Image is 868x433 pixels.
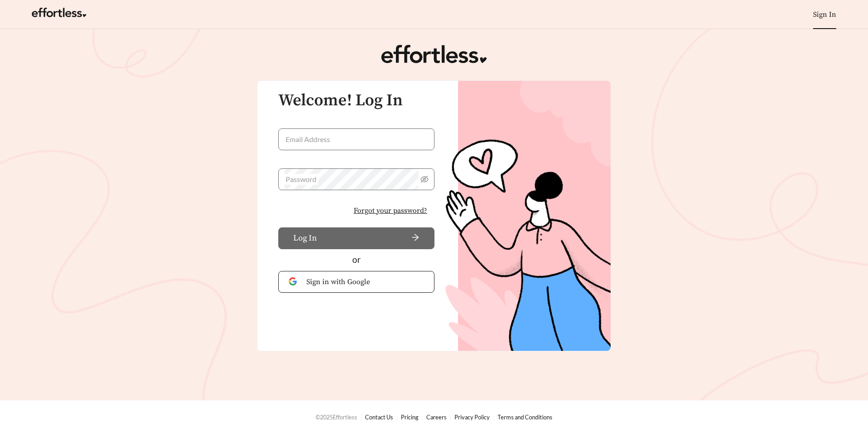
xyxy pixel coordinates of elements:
[278,253,434,266] div: or
[365,413,393,421] a: Contact Us
[813,10,836,19] a: Sign In
[354,205,427,216] span: Forgot your password?
[289,277,299,286] img: Google Authentication
[401,413,419,421] a: Pricing
[278,271,434,293] button: Sign in with Google
[316,413,357,421] span: © 2025 Effortless
[306,276,424,287] span: Sign in with Google
[454,413,490,421] a: Privacy Policy
[426,413,447,421] a: Careers
[420,175,429,183] span: eye-invisible
[346,201,434,220] button: Forgot your password?
[498,413,552,421] a: Terms and Conditions
[278,92,434,110] h3: Welcome! Log In
[278,227,434,249] button: Log Inarrow-right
